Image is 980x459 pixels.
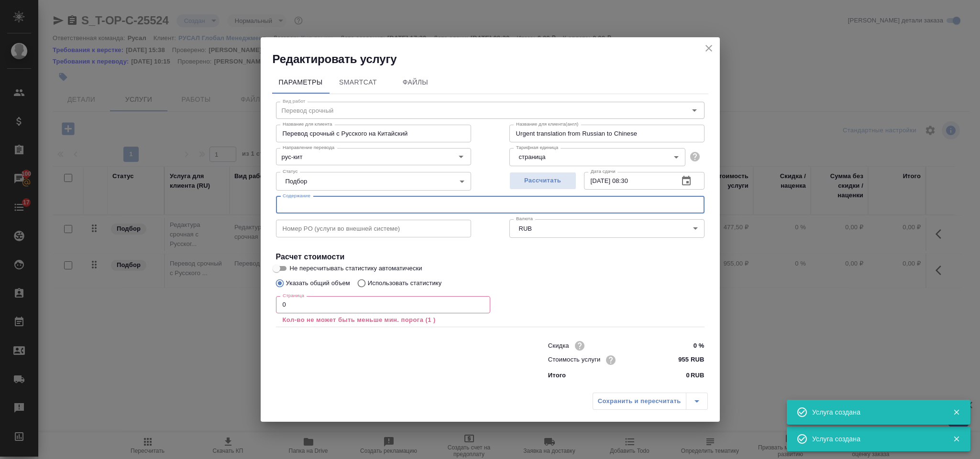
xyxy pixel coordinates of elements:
[283,177,310,185] button: Подбор
[516,153,549,161] button: страница
[668,353,704,367] input: ✎ Введи что-нибудь
[278,76,324,88] span: Параметры
[548,341,569,351] p: Скидка
[668,339,704,352] input: ✎ Введи что-нибудь
[286,278,350,288] p: Указать общий объем
[509,219,705,237] div: RUB
[702,41,716,55] button: close
[276,251,705,263] h4: Расчет стоимости
[686,371,690,380] p: 0
[290,264,422,273] span: Не пересчитывать статистику автоматически
[548,371,566,380] p: Итого
[593,393,708,410] div: split button
[509,148,685,166] div: страница
[691,371,705,380] p: RUB
[368,278,442,288] p: Использовать статистику
[812,407,938,417] div: Услуга создана
[516,224,535,233] button: RUB
[548,355,601,364] p: Стоимость услуги
[335,76,381,88] span: SmartCat
[273,52,720,67] h2: Редактировать услугу
[509,172,576,190] button: Рассчитать
[454,150,468,163] button: Open
[393,76,439,88] span: Файлы
[947,408,966,416] button: Закрыть
[515,175,571,186] span: Рассчитать
[276,172,471,190] div: Подбор
[947,435,966,443] button: Закрыть
[812,434,938,444] div: Услуга создана
[283,315,484,325] p: Кол-во не может быть меньше мин. порога (1 )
